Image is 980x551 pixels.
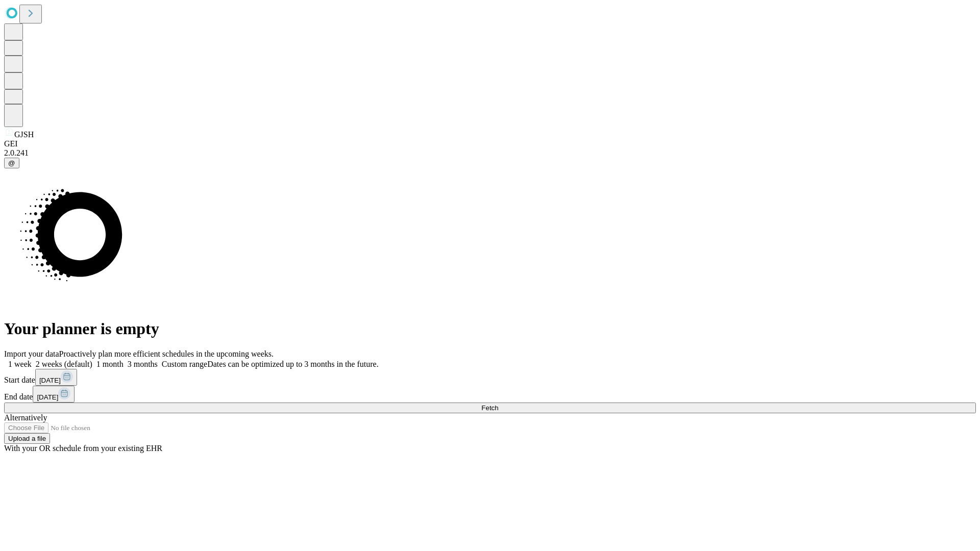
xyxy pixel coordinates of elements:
span: Alternatively [4,413,47,422]
span: With your OR schedule from your existing EHR [4,444,162,453]
span: Import your data [4,349,59,358]
span: Custom range [162,360,207,368]
span: 1 month [96,360,124,368]
span: [DATE] [39,377,61,384]
span: 3 months [128,360,158,368]
div: 2.0.241 [4,148,976,158]
h1: Your planner is empty [4,319,976,338]
span: 1 week [8,360,32,368]
button: Upload a file [4,433,50,444]
span: Proactively plan more efficient schedules in the upcoming weeks. [59,349,274,358]
span: GJSH [14,130,34,139]
button: [DATE] [35,369,77,386]
div: End date [4,386,976,403]
span: @ [8,159,15,167]
span: Dates can be optimized up to 3 months in the future. [207,360,378,368]
button: Fetch [4,403,976,413]
button: @ [4,158,19,168]
button: [DATE] [33,386,75,403]
span: 2 weeks (default) [36,360,92,368]
span: Fetch [481,404,498,412]
div: GEI [4,139,976,148]
div: Start date [4,369,976,386]
span: [DATE] [37,393,58,401]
